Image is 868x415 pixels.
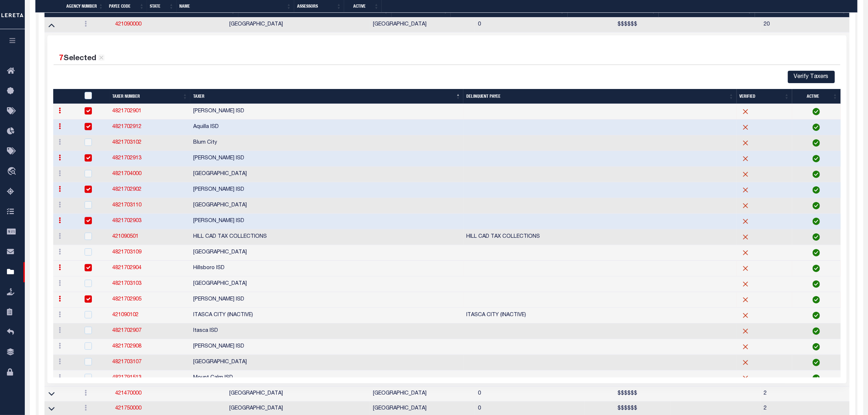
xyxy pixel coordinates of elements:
a: 4821702903 [112,218,141,224]
img: check-icon-green.svg [813,265,820,272]
td: [PERSON_NAME] ISD [190,104,463,120]
td: Hillsboro ISD [190,261,463,276]
img: check-icon-green.svg [813,296,820,303]
img: check-icon-green.svg [813,359,820,366]
span: $$$$$$ [618,406,638,411]
a: 4821702901 [112,109,141,114]
a: 421750000 [115,406,141,411]
img: check-icon-green.svg [813,108,820,115]
a: 4821702913 [112,156,141,161]
td: [PERSON_NAME] ISD [190,214,463,229]
a: 4821703110 [112,203,141,208]
td: [GEOGRAPHIC_DATA] [370,387,475,402]
a: 4821703103 [112,281,141,286]
img: check-icon-green.svg [813,343,820,350]
a: 4821703102 [112,140,141,145]
th: Taxer: activate to sort column descending [190,89,463,104]
td: 0 [475,18,585,32]
td: [PERSON_NAME] ISD [190,339,463,355]
img: check-icon-green.svg [813,327,820,335]
th: Verified: activate to sort column ascending [737,89,792,104]
td: 0 [475,387,585,402]
td: [PERSON_NAME] ISD [190,151,463,167]
a: 4821702905 [112,297,141,302]
td: Aquilla ISD [190,120,463,135]
th: Taxer Number: activate to sort column ascending [109,89,190,104]
td: [GEOGRAPHIC_DATA] [190,198,463,214]
img: check-icon-green.svg [813,218,820,225]
td: [PERSON_NAME] ISD [190,182,463,198]
img: check-icon-green.svg [813,124,820,131]
td: 20 [761,18,849,32]
a: 421090501 [112,234,139,239]
td: [GEOGRAPHIC_DATA] [190,245,463,261]
td: ITASCA CITY (INACTIVE) [190,308,463,323]
td: [GEOGRAPHIC_DATA] [226,387,370,402]
td: [GEOGRAPHIC_DATA] [190,355,463,371]
td: HILL CAD TAX COLLECTIONS [190,229,463,245]
td: HILL CAD TAX COLLECTIONS [463,229,736,245]
td: Mount Calm ISD [190,371,463,386]
a: 4821702912 [112,124,141,129]
img: check-icon-green.svg [813,280,820,288]
td: [PERSON_NAME] ISD [190,292,463,308]
th: Active: activate to sort column ascending [792,89,841,104]
img: check-icon-green.svg [813,249,820,256]
img: check-icon-green.svg [813,171,820,178]
a: 4821702908 [112,344,141,349]
img: check-icon-green.svg [813,139,820,147]
a: 4821702907 [112,328,141,333]
img: check-icon-green.svg [813,155,820,162]
span: $$$$$$ [618,391,638,396]
a: 4821703109 [112,250,141,255]
img: check-icon-green.svg [813,312,820,319]
a: 4821704000 [112,171,141,177]
a: 4821702904 [112,265,141,271]
a: 421470000 [115,391,141,396]
th: Delinquent Payee: activate to sort column ascending [463,89,736,104]
i: travel_explore [7,167,19,177]
a: 421090000 [115,22,141,27]
span: 7 [59,55,64,62]
td: [GEOGRAPHIC_DATA] [190,167,463,182]
td: ITASCA CITY (INACTIVE) [463,308,736,323]
img: check-icon-green.svg [813,233,820,241]
td: 2 [761,387,849,402]
a: 421090102 [112,313,139,318]
img: check-icon-green.svg [813,375,820,382]
td: Itasca ISD [190,323,463,339]
img: check-icon-green.svg [813,186,820,194]
td: [GEOGRAPHIC_DATA] [370,18,475,32]
img: check-icon-green.svg [813,202,820,209]
a: 4821791513 [112,375,141,380]
a: 4821703107 [112,360,141,365]
td: [GEOGRAPHIC_DATA] [190,276,463,292]
button: Verify Taxers [788,71,835,83]
span: $$$$$$ [618,22,638,27]
td: [GEOGRAPHIC_DATA] [226,18,370,32]
a: 4821702902 [112,187,141,192]
td: Blum City [190,135,463,151]
div: Selected [59,53,105,65]
span: Verify Taxers [794,74,829,80]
